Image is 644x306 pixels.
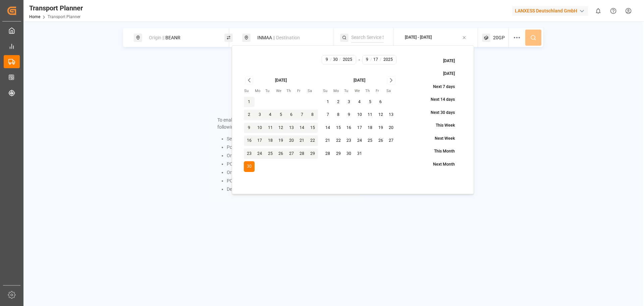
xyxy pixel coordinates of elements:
button: 28 [323,148,333,159]
button: 24 [255,148,265,159]
li: POD and Service String [227,177,357,184]
button: 12 [276,123,286,133]
button: Go to previous month [245,76,254,85]
button: 21 [323,135,333,146]
li: Origin and Destination [227,152,357,159]
div: INMAA [253,32,326,44]
button: Next 7 days [418,81,462,93]
a: Home [29,14,40,19]
button: 9 [344,110,355,120]
button: 18 [265,135,276,146]
button: 17 [255,135,265,146]
button: show 0 new notifications [591,3,606,18]
span: 20GP [493,34,505,41]
li: Origin and Service String [227,169,357,176]
button: 10 [255,123,265,133]
li: Port Pair [227,144,357,151]
button: 19 [276,135,286,146]
button: 1 [323,97,333,107]
span: / [330,57,332,63]
input: YYYY [381,57,395,63]
button: 23 [244,148,255,159]
button: 19 [375,123,386,133]
button: 16 [244,135,255,146]
button: 15 [307,123,318,133]
button: 18 [365,123,376,133]
button: 4 [354,97,365,107]
button: 20 [386,123,397,133]
button: 10 [354,110,365,120]
button: 7 [323,110,333,120]
button: 17 [354,123,365,133]
button: Help Center [606,3,621,18]
span: || Destination [273,35,300,40]
button: Next Week [419,133,462,144]
button: 27 [286,148,297,159]
p: To enable searching, add ETA, ETD, containerType and one of the following: [217,117,357,131]
button: 24 [354,135,365,146]
span: / [339,57,341,63]
button: 14 [297,123,308,133]
button: 11 [365,110,376,120]
button: 3 [255,110,265,120]
th: Wednesday [276,88,286,94]
button: 3 [344,97,355,107]
button: LANXESS Deutschland GmbH [512,4,591,17]
button: 28 [297,148,308,159]
th: Friday [375,88,386,94]
div: [DATE] - [DATE] [405,35,432,41]
button: 12 [375,110,386,120]
li: POL and Service String [227,161,357,168]
button: This Week [420,120,462,132]
button: 8 [307,110,318,120]
button: This Month [419,146,462,158]
input: M [364,57,371,63]
th: Monday [333,88,344,94]
button: 14 [323,123,333,133]
button: Next 14 days [415,94,462,106]
button: 25 [265,148,276,159]
button: 16 [344,123,355,133]
button: Next 30 days [415,107,462,119]
button: 31 [354,148,365,159]
button: 30 [344,148,355,159]
div: BEANR [145,32,217,44]
button: 13 [286,123,297,133]
input: D [331,57,340,63]
button: 29 [307,148,318,159]
li: Destination and Service String [227,186,357,193]
button: 22 [307,135,318,146]
th: Wednesday [354,88,365,94]
span: / [380,57,381,63]
button: 23 [344,135,355,146]
button: 29 [333,148,344,159]
button: [DATE] - [DATE] [398,31,474,44]
button: 25 [365,135,376,146]
button: 30 [244,161,255,172]
button: 5 [365,97,376,107]
div: [DATE] [275,78,287,84]
button: 2 [333,97,344,107]
button: [DATE] [428,68,462,80]
th: Thursday [286,88,297,94]
button: 2 [244,110,255,120]
button: 4 [265,110,276,120]
button: 13 [386,110,397,120]
span: / [370,57,372,63]
button: 15 [333,123,344,133]
th: Saturday [307,88,318,94]
div: Transport Planner [29,3,83,13]
button: 9 [244,123,255,133]
button: 11 [265,123,276,133]
button: [DATE] [428,55,462,67]
button: 1 [244,97,255,107]
button: 27 [386,135,397,146]
div: - [359,55,360,64]
button: Go to next month [387,76,395,85]
th: Saturday [386,88,397,94]
span: Origin || [149,35,164,40]
button: 20 [286,135,297,146]
li: Service String [227,135,357,142]
th: Monday [255,88,265,94]
th: Sunday [244,88,255,94]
